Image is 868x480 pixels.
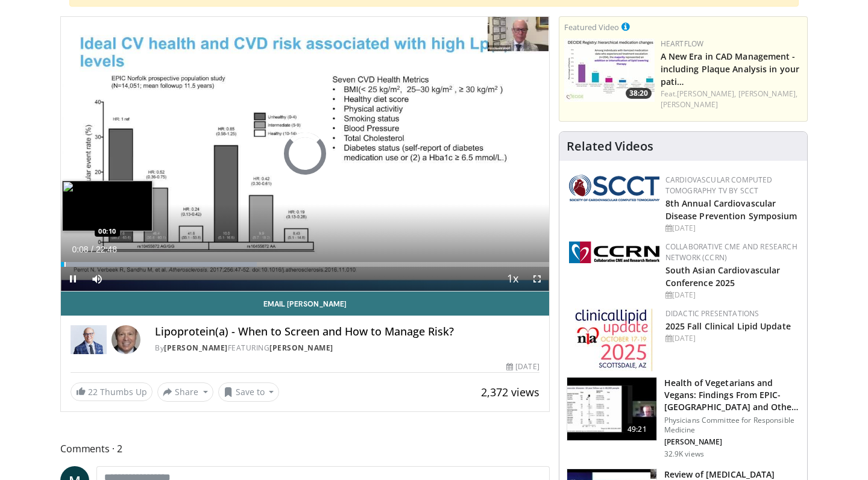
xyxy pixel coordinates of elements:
[623,423,652,435] span: 49:21
[665,308,797,319] div: Didactic Presentations
[665,333,797,344] div: [DATE]
[88,386,98,397] span: 22
[71,325,107,354] img: Dr. Robert S. Rosenson
[567,139,653,154] h4: Related Videos
[567,378,656,440] img: 606f2b51-b844-428b-aa21-8c0c72d5a896.150x105_q85_crop-smart_upscale.jpg
[665,223,797,234] div: [DATE]
[61,262,549,267] div: Progress Bar
[61,291,549,316] a: Email [PERSON_NAME]
[155,325,539,338] h4: Lipoprotein(a) - When to Screen and How to Manage Risk?
[60,441,550,457] span: Comments 2
[72,245,88,254] span: 0:08
[96,245,117,254] span: 22:48
[677,89,736,99] a: [PERSON_NAME],
[91,245,93,254] span: /
[661,99,718,110] a: [PERSON_NAME]
[564,22,619,33] small: Featured Video
[164,343,228,353] a: [PERSON_NAME]
[661,39,704,49] a: Heartflow
[665,290,797,301] div: [DATE]
[564,39,655,102] img: 738d0e2d-290f-4d89-8861-908fb8b721dc.150x105_q85_crop-smart_upscale.jpg
[481,385,539,399] span: 2,372 views
[269,343,333,353] a: [PERSON_NAME]
[506,361,539,372] div: [DATE]
[569,242,659,263] img: a04ee3ba-8487-4636-b0fb-5e8d268f3737.png.150x105_q85_autocrop_double_scale_upscale_version-0.2.png
[112,325,140,354] img: Avatar
[664,437,800,447] p: [PERSON_NAME]
[71,382,153,401] a: 22 Thumbs Up
[665,175,773,196] a: Cardiovascular Computed Tomography TV by SCCT
[664,449,704,459] p: 32.9K views
[661,89,802,110] div: Feat.
[61,17,549,291] video-js: Video Player
[665,242,797,263] a: Collaborative CME and Research Network (CCRN)
[569,175,659,201] img: 51a70120-4f25-49cc-93a4-67582377e75f.png.150x105_q85_autocrop_double_scale_upscale_version-0.2.png
[564,39,655,102] a: 38:20
[501,267,525,291] button: Playback Rate
[85,267,109,291] button: Mute
[62,181,153,231] img: image.jpeg
[661,51,799,87] a: A New Era in CAD Management - including Plaque Analysis in your pati…
[157,382,213,402] button: Share
[664,416,800,435] p: Physicians Committee for Responsible Medicine
[665,320,791,332] a: 2025 Fall Clinical Lipid Update
[525,267,549,291] button: Fullscreen
[61,267,85,291] button: Pause
[738,89,797,99] a: [PERSON_NAME],
[218,382,280,402] button: Save to
[626,88,652,99] span: 38:20
[567,377,800,459] a: 49:21 Health of Vegetarians and Vegans: Findings From EPIC-[GEOGRAPHIC_DATA] and Othe… Physicians...
[665,264,781,288] a: South Asian Cardiovascular Conference 2025
[155,343,539,354] div: By FEATURING
[664,377,800,413] h3: Health of Vegetarians and Vegans: Findings From EPIC-[GEOGRAPHIC_DATA] and Othe…
[575,308,653,372] img: d65bce67-f81a-47c5-b47d-7b8806b59ca8.jpg.150x105_q85_autocrop_double_scale_upscale_version-0.2.jpg
[665,198,797,222] a: 8th Annual Cardiovascular Disease Prevention Symposium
